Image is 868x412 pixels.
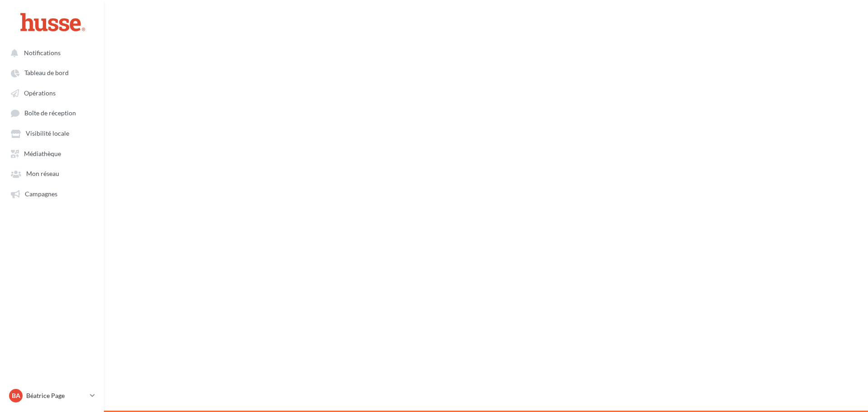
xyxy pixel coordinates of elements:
a: Visibilité locale [5,125,99,141]
span: Tableau de bord [24,69,69,77]
a: Campagnes [5,185,99,202]
span: Opérations [24,89,56,97]
span: Mon réseau [26,170,59,178]
span: Campagnes [25,190,57,198]
p: Béatrice Page [26,391,86,400]
a: Boîte de réception [5,104,99,121]
span: Ba [12,391,20,400]
a: Médiathèque [5,145,99,161]
span: Boîte de réception [24,109,76,117]
span: Médiathèque [24,150,61,157]
a: Mon réseau [5,165,99,181]
a: Tableau de bord [5,64,99,81]
span: Visibilité locale [26,130,69,137]
button: Notifications [5,44,95,61]
span: Notifications [24,49,61,57]
a: Opérations [5,85,99,101]
a: Ba Béatrice Page [7,387,97,404]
